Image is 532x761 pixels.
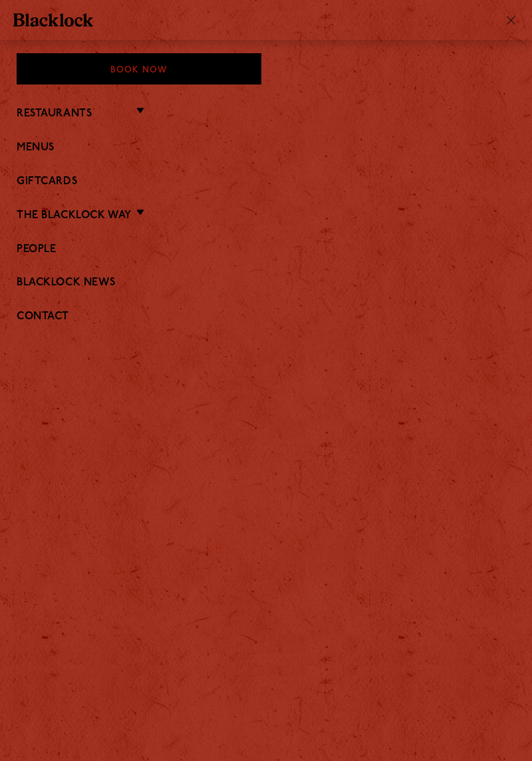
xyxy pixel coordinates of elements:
a: Giftcards [17,176,515,188]
div: Book Now [17,53,261,84]
a: People [17,243,515,256]
a: The Blacklock Way [17,210,132,222]
a: Menus [17,142,515,154]
img: BL_Textured_Logo-footer-cropped.svg [13,13,93,27]
a: Contact [17,311,515,323]
a: Restaurants [17,108,92,120]
a: Blacklock News [17,277,515,289]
